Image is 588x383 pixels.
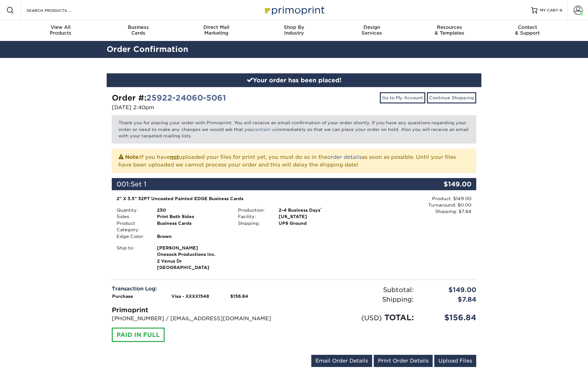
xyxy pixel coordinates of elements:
[112,328,165,342] div: PAID IN FULL
[294,285,419,295] div: Subtotal:
[157,245,228,251] span: [PERSON_NAME]
[233,213,274,220] div: Facility:
[107,73,481,87] div: Your order has been placed!
[333,20,411,41] a: DesignServices
[255,20,333,41] a: Shop ByIndustry
[152,207,233,213] div: 250
[488,24,566,30] span: Contact
[112,305,289,315] div: Primoprint
[112,315,289,322] p: [PHONE_NUMBER] / [EMAIL_ADDRESS][DOMAIN_NAME]
[411,24,488,30] span: Resources
[112,178,415,190] div: 001:
[118,153,470,169] p: If you have uploaded your files for print yet, you must do so in the as soon as possible. Until y...
[112,115,476,143] p: Thank you for placing your order with Primoprint. You will receive an email confirmation of your ...
[152,213,233,220] div: Print Both Sides
[112,93,226,102] strong: Order #:
[419,312,481,323] div: $156.84
[100,20,177,41] a: BusinessCards
[255,24,333,36] div: Industry
[411,20,488,41] a: Resources& Templates
[177,20,255,41] a: Direct MailMarketing
[152,233,233,240] div: Brown
[177,24,255,30] span: Direct Mail
[233,220,274,226] div: Shipping:
[361,314,382,322] small: (USD)
[255,24,333,30] span: Shop By
[253,127,277,132] a: contact us
[152,220,233,233] div: Business Cards
[355,195,471,215] div: Product: $149.00 Turnaround: $0.00 Shipping: $7.84
[22,20,100,41] a: View AllProducts
[100,24,177,30] span: Business
[22,24,100,36] div: Products
[112,285,289,293] div: Transaction Log:
[171,294,209,299] strong: Visa - XXXX1548
[117,195,350,202] div: 2" X 3.5" 32PT Uncoated Painted EDGE Business Cards
[419,285,481,295] div: $149.00
[102,44,486,55] h2: Order Confirmation
[112,213,152,220] div: Sides:
[384,313,414,322] span: TOTAL:
[157,258,228,264] span: 2 Venus Dr
[131,180,146,188] span: Set 1
[374,355,433,367] a: Print Order Details
[419,295,481,304] div: $7.84
[112,245,152,271] div: Ship to:
[262,3,326,17] img: Primoprint
[559,8,562,12] span: 0
[112,294,133,299] strong: Purchase
[100,24,177,36] div: Cards
[274,220,355,226] div: UPS Ground
[125,154,140,160] strong: Note:
[233,207,274,213] div: Production:
[333,24,411,36] div: Services
[170,154,179,160] b: not
[274,207,355,213] div: 2-4 Business Days
[230,294,248,299] strong: $156.84
[380,92,425,103] a: Go to My Account
[157,245,228,270] strong: [GEOGRAPHIC_DATA]
[294,295,419,304] div: Shipping:
[540,8,558,13] span: MY CART
[333,24,411,30] span: Design
[112,207,152,213] div: Quantity:
[177,24,255,36] div: Marketing
[311,355,372,367] a: Email Order Details
[157,251,228,257] span: Onesock Productions Inc.
[112,220,152,233] div: Product Category:
[411,24,488,36] div: & Templates
[26,6,88,14] input: SEARCH PRODUCTS.....
[415,178,476,190] div: $149.00
[327,154,362,160] a: order details
[488,24,566,36] div: & Support
[112,104,289,111] p: [DATE] 2:40pm
[274,213,355,220] div: [US_STATE]
[112,233,152,240] div: Edge Color:
[146,93,226,102] a: 25922-24060-5061
[488,20,566,41] a: Contact& Support
[22,24,100,30] span: View All
[427,92,476,103] a: Continue Shopping
[434,355,476,367] a: Upload Files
